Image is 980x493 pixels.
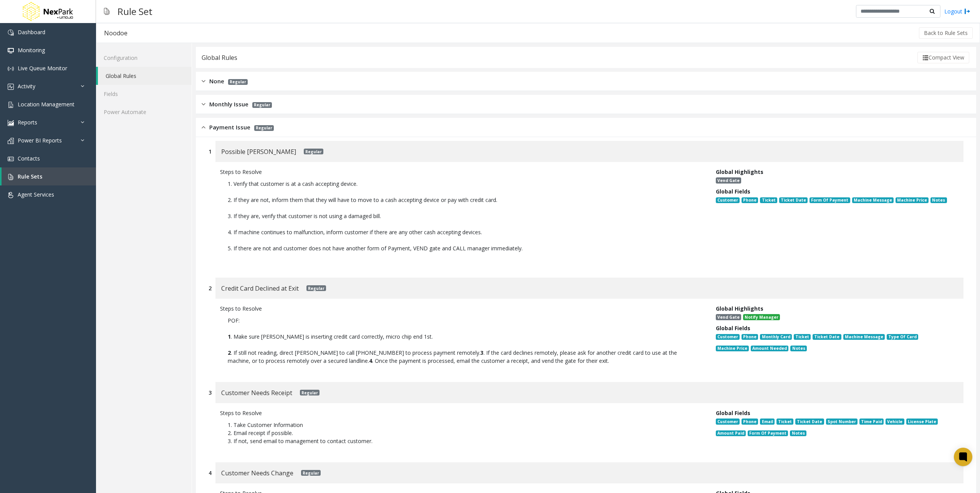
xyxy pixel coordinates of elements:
[220,409,704,417] div: Steps to Resolve
[18,28,45,36] span: Dashboard
[716,334,740,340] span: Customer
[8,174,14,180] img: 'icon'
[8,102,14,108] img: 'icon'
[220,417,704,449] p: 1. Take Customer Information 2. Email receipt if possible. 3. If not, send email to management to...
[252,102,272,108] span: Regular
[18,155,40,162] span: Contacts
[18,119,37,126] span: Reports
[220,176,704,264] p: 1. Verify that customer is at a cash accepting device. 2. If they are not, inform them that they ...
[859,419,884,425] span: Time Paid
[254,125,274,131] span: Regular
[18,137,62,144] span: Power BI Reports
[896,197,929,203] span: Machine Price
[964,7,970,15] img: logout
[304,149,323,154] span: Regular
[221,283,299,293] span: Credit Card Declined at Exit
[209,389,212,397] div: 3
[220,168,704,176] div: Steps to Resolve
[2,167,96,185] a: Rule Sets
[202,77,205,86] img: closed
[813,334,841,340] span: Ticket Date
[104,2,110,21] img: pageIcon
[886,419,904,425] span: Vehicle
[760,419,774,425] span: Email
[843,334,885,340] span: Machine Message
[887,334,918,340] span: Type Of Card
[716,430,746,437] span: Amount Paid
[18,83,35,90] span: Activity
[8,84,14,90] img: 'icon'
[716,188,750,195] span: Global Fields
[306,285,326,291] span: Regular
[220,304,704,313] div: Steps to Resolve
[209,469,212,477] div: 4
[716,409,750,417] span: Global Fields
[8,66,14,72] img: 'icon'
[748,430,788,437] span: Form Of Payment
[300,390,319,395] span: Regular
[852,197,894,203] span: Machine Message
[716,197,740,203] span: Customer
[480,349,483,356] b: 3
[209,284,212,292] div: 2
[944,7,970,15] a: Logout
[18,46,45,54] span: Monitoring
[826,419,857,425] span: Spot Number
[96,103,192,121] a: Power Automate
[760,197,777,203] span: Ticket
[779,197,808,203] span: Ticket Date
[751,346,788,352] span: Amount Needed
[209,100,248,109] span: Monthly Issue
[8,156,14,162] img: 'icon'
[716,305,763,312] span: Global Highlights
[919,27,973,39] button: Back to Rule Sets
[221,388,292,398] span: Customer Needs Receipt
[716,168,763,175] span: Global Highlights
[228,79,248,85] span: Regular
[104,28,127,38] div: Noodoe
[716,177,741,184] span: Vend Gate
[906,419,938,425] span: License Plate
[209,77,224,86] span: None
[202,123,205,132] img: opened
[228,349,231,356] b: 2
[18,191,54,198] span: Agent Services
[790,346,806,352] span: Notes
[790,430,806,437] span: Notes
[8,48,14,54] img: 'icon'
[716,324,750,332] span: Global Fields
[228,333,231,340] b: 1
[794,334,811,340] span: Ticket
[209,123,250,132] span: Payment Issue
[202,53,237,63] div: Global Rules
[202,100,205,109] img: closed
[742,419,758,425] span: Phone
[809,197,850,203] span: Form Of Payment
[301,470,321,476] span: Regular
[8,120,14,126] img: 'icon'
[716,419,740,425] span: Customer
[220,313,704,369] p: POF: . Make sure [PERSON_NAME] is inserting credit card correctly, micro chip end 1st. . If still...
[8,192,14,198] img: 'icon'
[369,357,372,364] b: 4
[209,147,212,156] div: 1
[776,419,793,425] span: Ticket
[18,65,67,72] span: Live Queue Monitor
[743,314,780,320] span: Notify Manager
[930,197,947,203] span: Notes
[742,197,758,203] span: Phone
[8,30,14,36] img: 'icon'
[716,346,749,352] span: Machine Price
[221,468,293,478] span: Customer Needs Change
[98,67,192,85] a: Global Rules
[96,49,192,67] a: Configuration
[795,419,824,425] span: Ticket Date
[917,52,969,63] button: Compact View
[8,138,14,144] img: 'icon'
[96,85,192,103] a: Fields
[114,2,156,21] h3: Rule Set
[742,334,758,340] span: Phone
[221,147,296,157] span: Possible [PERSON_NAME]
[18,173,42,180] span: Rule Sets
[18,101,74,108] span: Location Management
